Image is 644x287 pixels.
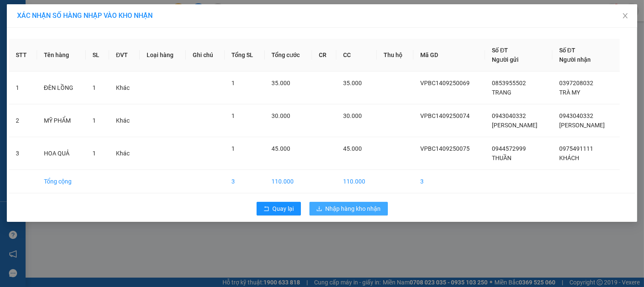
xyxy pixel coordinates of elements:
[309,202,388,215] button: downloadNhập hàng kho nhận
[492,122,537,129] span: [PERSON_NAME]
[231,145,235,152] span: 1
[336,39,377,72] th: CC
[37,137,86,170] td: HOA QUẢ
[9,104,37,137] td: 2
[37,72,86,104] td: ĐÈN LỒNG
[559,89,580,96] span: TRÀ MY
[559,122,605,129] span: [PERSON_NAME]
[492,56,519,63] span: Người gửi
[492,155,511,161] span: THUẦN
[225,170,265,193] td: 3
[109,104,140,137] td: Khác
[559,145,593,152] span: 0975491111
[263,206,269,212] span: rollback
[492,47,508,54] span: Số ĐT
[413,39,485,72] th: Mã GD
[343,80,362,86] span: 35.000
[265,170,312,193] td: 110.000
[343,112,362,119] span: 30.000
[37,170,86,193] td: Tổng cộng
[336,170,377,193] td: 110.000
[9,72,37,104] td: 1
[109,39,140,72] th: ĐVT
[92,84,96,91] span: 1
[231,112,235,119] span: 1
[265,39,312,72] th: Tổng cước
[271,80,290,86] span: 35.000
[271,145,290,152] span: 45.000
[559,112,593,119] span: 0943040332
[316,206,322,212] span: download
[80,32,356,42] li: Hotline: 19001155
[11,11,53,53] img: logo.jpg
[622,12,629,19] span: close
[186,39,225,72] th: Ghi chú
[420,145,470,152] span: VPBC1409250075
[492,80,526,86] span: 0853955502
[92,150,96,157] span: 1
[17,11,153,20] span: XÁC NHẬN SỐ HÀNG NHẬP VÀO KHO NHẬN
[559,56,591,63] span: Người nhận
[613,4,637,28] button: Close
[86,39,109,72] th: SL
[420,112,470,119] span: VPBC1409250074
[271,112,290,119] span: 30.000
[492,89,511,96] span: TRANG
[231,80,235,86] span: 1
[9,39,37,72] th: STT
[492,112,526,119] span: 0943040332
[559,47,575,54] span: Số ĐT
[11,62,127,90] b: GỬI : VP [GEOGRAPHIC_DATA]
[312,39,336,72] th: CR
[37,104,86,137] td: MỸ PHẨM
[109,72,140,104] td: Khác
[109,137,140,170] td: Khác
[413,170,485,193] td: 3
[559,155,579,161] span: KHÁCH
[9,137,37,170] td: 3
[492,145,526,152] span: 0944572999
[273,204,294,213] span: Quay lại
[257,202,301,215] button: rollbackQuay lại
[80,21,356,32] li: Số 10 ngõ 15 Ngọc Hồi, Q.[PERSON_NAME], [GEOGRAPHIC_DATA]
[420,80,470,86] span: VPBC1409250069
[92,117,96,124] span: 1
[326,204,381,213] span: Nhập hàng kho nhận
[377,39,413,72] th: Thu hộ
[343,145,362,152] span: 45.000
[37,39,86,72] th: Tên hàng
[225,39,265,72] th: Tổng SL
[559,80,593,86] span: 0397208032
[140,39,186,72] th: Loại hàng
